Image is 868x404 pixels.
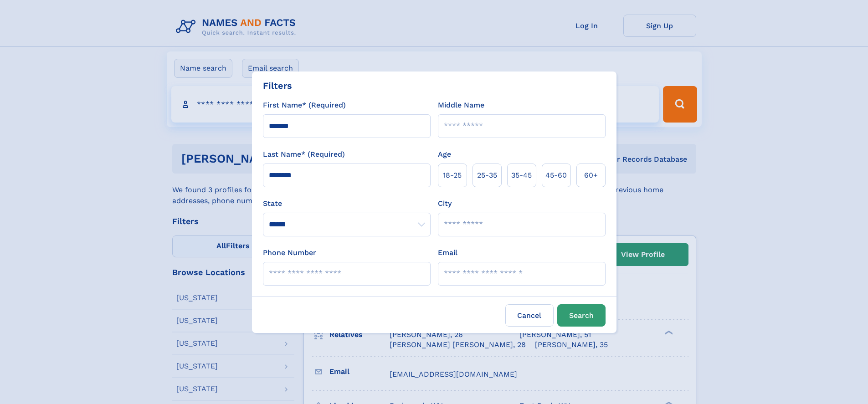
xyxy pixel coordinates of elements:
[263,247,316,258] label: Phone Number
[557,304,606,327] button: Search
[438,100,484,111] label: Middle Name
[438,247,457,258] label: Email
[584,170,598,181] span: 60+
[545,170,567,181] span: 45‑60
[505,304,554,327] label: Cancel
[263,79,292,92] div: Filters
[263,149,345,160] label: Last Name* (Required)
[477,170,497,181] span: 25‑35
[511,170,532,181] span: 35‑45
[263,198,431,209] label: State
[263,100,346,111] label: First Name* (Required)
[443,170,462,181] span: 18‑25
[438,198,452,209] label: City
[438,149,451,160] label: Age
